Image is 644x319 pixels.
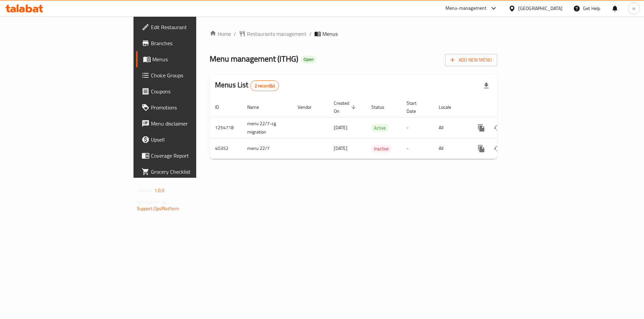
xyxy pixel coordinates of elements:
[445,4,487,12] div: Menu-management
[247,30,307,38] span: Restaurants management
[215,80,279,91] h2: Menus List
[433,138,468,159] td: All
[439,103,460,111] span: Locale
[136,132,241,148] a: Upsell
[151,152,236,160] span: Coverage Report
[210,30,497,38] nav: breadcrumb
[239,30,307,38] a: Restaurants management
[250,80,279,91] div: Total records count
[401,117,433,138] td: -
[210,97,543,159] table: enhanced table
[137,204,179,213] a: Support.OpsPlatform
[137,197,168,206] span: Get support on:
[468,97,543,117] th: Actions
[136,83,241,99] a: Coupons
[136,51,241,67] a: Menus
[450,56,492,64] span: Add New Menu
[136,99,241,115] a: Promotions
[489,141,505,157] button: Change Status
[433,117,468,138] td: All
[298,103,320,111] span: Vendor
[334,99,358,115] span: Created On
[136,35,241,51] a: Branches
[251,83,279,89] span: 2 record(s)
[215,103,228,111] span: ID
[473,120,489,136] button: more
[151,103,236,111] span: Promotions
[136,148,241,164] a: Coverage Report
[322,30,338,38] span: Menus
[489,120,505,136] button: Change Status
[407,99,425,115] span: Start Date
[473,141,489,157] button: more
[151,136,236,144] span: Upsell
[152,55,236,63] span: Menus
[210,51,298,66] span: Menu management ( ITHG )
[136,115,241,132] a: Menu disclaimer
[151,39,236,47] span: Branches
[309,30,312,38] li: /
[478,78,494,94] div: Export file
[151,119,236,128] span: Menu disclaimer
[151,87,236,95] span: Coupons
[301,56,316,64] div: Open
[371,124,388,132] span: Active
[154,186,165,195] span: 1.0.0
[371,145,391,153] span: Inactive
[136,67,241,83] a: Choice Groups
[518,5,562,12] div: [GEOGRAPHIC_DATA]
[136,19,241,35] a: Edit Restaurant
[137,186,153,195] span: Version:
[151,168,236,176] span: Grocery Checklist
[334,123,347,132] span: [DATE]
[151,71,236,79] span: Choice Groups
[445,54,497,66] button: Add New Menu
[301,57,316,62] span: Open
[334,144,347,153] span: [DATE]
[136,164,241,180] a: Grocery Checklist
[633,5,635,12] span: n
[242,138,292,159] td: menu 22/7
[247,103,268,111] span: Name
[371,103,393,111] span: Status
[401,138,433,159] td: -
[242,117,292,138] td: menu 22/7-cg migration
[151,23,236,31] span: Edit Restaurant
